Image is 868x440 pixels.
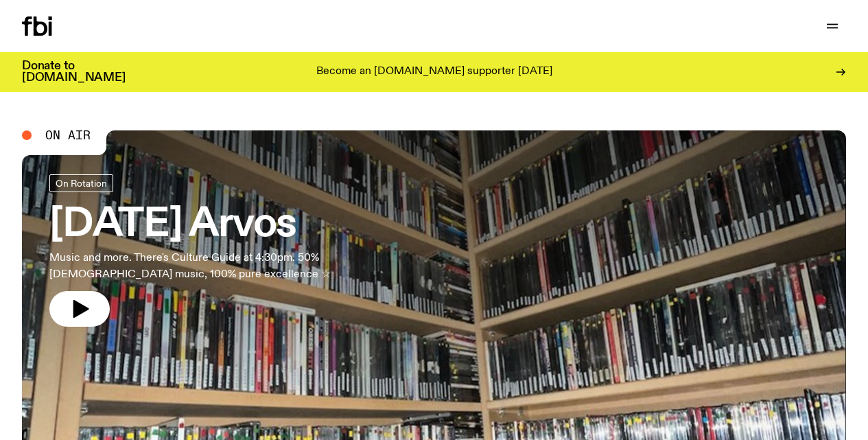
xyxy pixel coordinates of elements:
h3: Donate to [DOMAIN_NAME] [22,60,126,84]
span: On Air [45,129,91,141]
p: Music and more. There's Culture Guide at 4:30pm. 50% [DEMOGRAPHIC_DATA] music, 100% pure excellen... [49,250,401,283]
a: On Rotation [49,174,113,192]
h3: [DATE] Arvos [49,206,401,244]
p: Become an [DOMAIN_NAME] supporter [DATE] [316,66,552,78]
a: [DATE] ArvosMusic and more. There's Culture Guide at 4:30pm. 50% [DEMOGRAPHIC_DATA] music, 100% p... [49,174,401,327]
span: On Rotation [56,178,107,188]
